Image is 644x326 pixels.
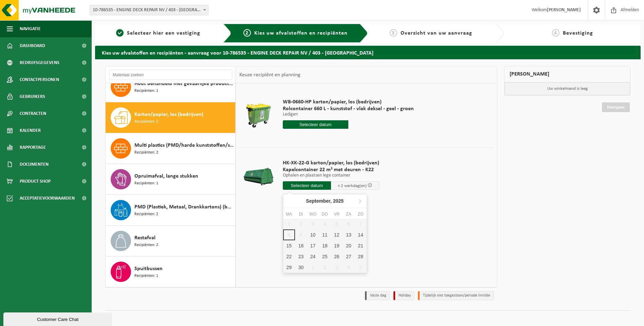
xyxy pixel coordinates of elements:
[319,211,331,218] div: do
[393,291,415,300] li: Holiday
[504,82,630,95] p: Uw winkelmand is leeg
[602,102,630,112] a: Doorgaan
[98,29,218,37] a: 1Selecteer hier een vestiging
[134,172,198,180] span: Opruimafval, lange stukken
[547,7,581,13] strong: [PERSON_NAME]
[343,229,354,240] div: 13
[343,262,354,273] div: 4
[283,240,295,251] div: 15
[134,242,158,248] span: Recipiënten: 2
[390,29,397,37] span: 3
[20,122,41,139] span: Kalender
[20,190,75,207] span: Acceptatievoorwaarden
[106,102,236,133] button: Karton/papier, los (bedrijven) Recipiënten: 2
[283,181,331,190] input: Selecteer datum
[355,240,367,251] div: 21
[20,156,49,173] span: Documenten
[20,37,45,54] span: Dashboard
[355,251,367,262] div: 28
[20,20,41,37] span: Navigatie
[552,29,559,37] span: 4
[243,29,251,37] span: 2
[134,88,158,94] span: Recipiënten: 1
[307,229,319,240] div: 10
[307,251,319,262] div: 24
[319,229,331,240] div: 11
[236,66,304,83] div: Keuze recipiënt en planning
[295,262,307,273] div: 30
[319,251,331,262] div: 25
[331,240,343,251] div: 19
[20,71,59,88] span: Contactpersonen
[355,229,367,240] div: 14
[563,30,593,36] span: Bevestiging
[283,112,414,117] p: Ledigen
[134,234,155,242] span: Restafval
[401,30,472,36] span: Overzicht van uw aanvraag
[319,240,331,251] div: 18
[418,291,494,300] li: Tijdelijk niet toegestaan/période limitée
[331,211,343,218] div: vr
[90,5,208,15] span: 10-786535 - ENGINE DECK REPAIR NV / 403 - ANTWERPEN
[134,110,203,119] span: Karton/papier, los (bedrijven)
[283,120,348,129] input: Selecteer datum
[20,139,46,156] span: Rapportage
[343,240,354,251] div: 20
[283,166,379,173] span: Kapelcontainer 22 m³ met deuren - K22
[331,262,343,273] div: 3
[333,199,344,203] i: 2025
[504,66,630,82] div: [PERSON_NAME]
[134,203,234,211] span: PMD (Plastiek, Metaal, Drankkartons) (bedrijven)
[106,195,236,226] button: PMD (Plastiek, Metaal, Drankkartons) (bedrijven) Recipiënten: 2
[283,173,379,178] p: Ophalen en plaatsen lege container
[295,240,307,251] div: 16
[106,257,236,287] button: Spuitbussen Recipiënten: 1
[283,251,295,262] div: 22
[106,226,236,257] button: Restafval Recipiënten: 2
[134,80,234,88] span: Hout behandeld met gevaarlijke producten (C), treinbilzen
[20,105,46,122] span: Contracten
[295,251,307,262] div: 23
[283,160,379,166] span: HK-XK-22-G karton/papier, los (bedrijven)
[365,291,390,300] li: Vaste dag
[116,29,124,37] span: 1
[319,262,331,273] div: 2
[20,173,51,190] span: Product Shop
[283,262,295,273] div: 29
[134,180,158,187] span: Recipiënten: 1
[95,46,641,59] h2: Kies uw afvalstoffen en recipiënten - aanvraag voor 10-786535 - ENGINE DECK REPAIR NV / 403 - [GE...
[134,211,158,218] span: Recipiënten: 2
[127,30,200,36] span: Selecteer hier een vestiging
[283,99,414,105] span: WB-0660-HP karton/papier, los (bedrijven)
[338,184,367,188] span: + 2 werkdag(en)
[355,211,367,218] div: zo
[343,251,354,262] div: 27
[106,164,236,195] button: Opruimafval, lange stukken Recipiënten: 1
[20,54,59,71] span: Bedrijfsgegevens
[20,88,45,105] span: Gebruikers
[106,133,236,164] button: Multi plastics (PMD/harde kunststoffen/spanbanden/EPS/folie naturel/folie gemengd) Recipiënten: 2
[134,149,158,156] span: Recipiënten: 2
[134,141,234,149] span: Multi plastics (PMD/harde kunststoffen/spanbanden/EPS/folie naturel/folie gemengd)
[307,240,319,251] div: 17
[295,211,307,218] div: di
[343,211,354,218] div: za
[3,311,113,326] iframe: chat widget
[331,229,343,240] div: 12
[254,30,348,36] span: Kies uw afvalstoffen en recipiënten
[106,72,236,102] button: Hout behandeld met gevaarlijke producten (C), treinbilzen Recipiënten: 1
[134,265,163,273] span: Spuitbussen
[355,262,367,273] div: 5
[134,119,158,125] span: Recipiënten: 2
[303,196,346,206] div: September,
[331,251,343,262] div: 26
[307,262,319,273] div: 1
[307,211,319,218] div: wo
[283,211,295,218] div: ma
[134,273,158,279] span: Recipiënten: 1
[283,105,414,112] span: Rolcontainer 660 L - kunststof - vlak deksel - geel - groen
[109,70,232,80] input: Materiaal zoeken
